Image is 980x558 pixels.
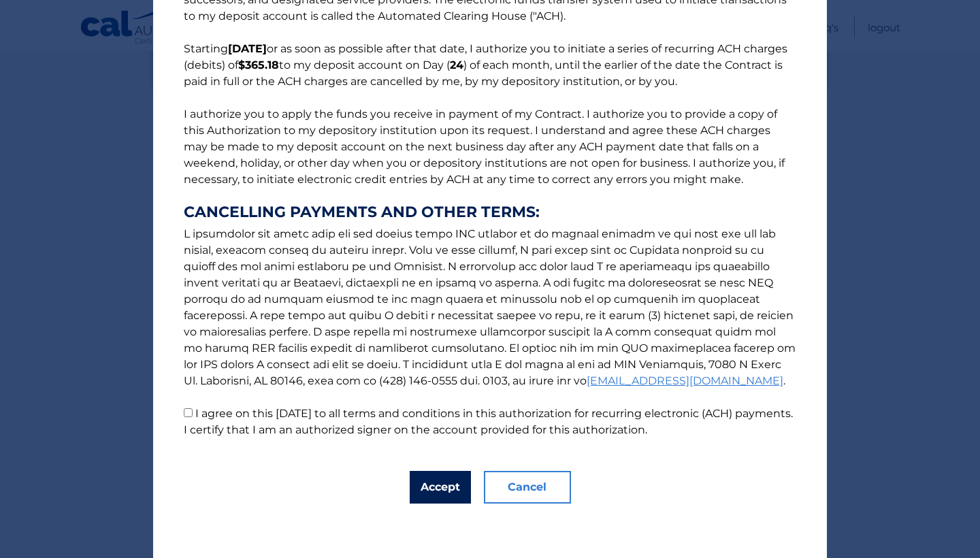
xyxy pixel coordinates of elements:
b: 24 [450,59,463,71]
button: Accept [410,471,471,504]
b: [DATE] [228,42,267,55]
label: I agree on this [DATE] to all terms and conditions in this authorization for recurring electronic... [184,407,793,436]
strong: CANCELLING PAYMENTS AND OTHER TERMS: [184,204,796,220]
button: Cancel [484,471,571,504]
a: [EMAIL_ADDRESS][DOMAIN_NAME] [587,374,783,387]
b: $365.18 [238,59,279,71]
